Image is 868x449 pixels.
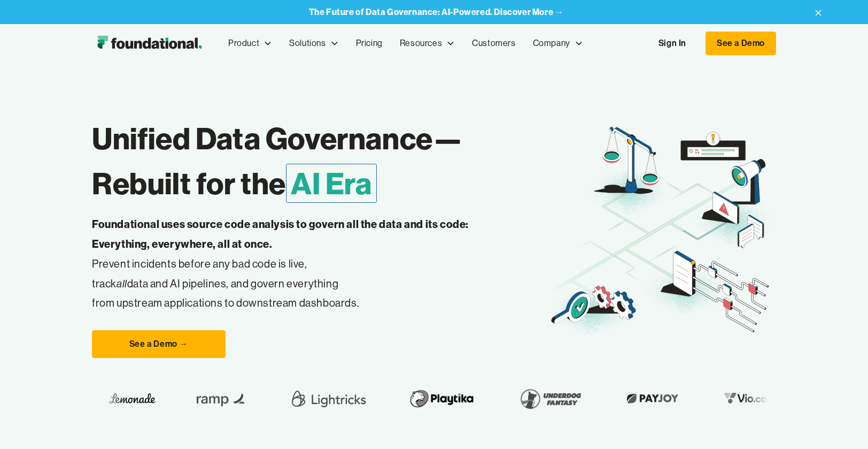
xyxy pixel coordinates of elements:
[504,384,577,414] img: Underdog Fantasy
[289,36,325,50] div: Solutions
[92,330,226,358] a: See a Demo →
[347,26,391,61] a: Pricing
[99,390,145,407] img: Lemonade
[92,33,207,54] a: home
[533,36,570,50] div: Company
[706,32,776,55] a: See a Demo
[220,26,281,61] div: Product
[92,217,469,250] strong: Foundational uses source code analysis to govern all the data and its code: Everything, everywher...
[309,7,564,17] a: The Future of Data Governance: AI-Powered. Discover More →
[180,384,244,414] img: Ramp
[400,36,442,50] div: Resources
[92,116,548,206] h1: Unified Data Governance— Rebuilt for the
[92,215,502,313] p: Prevent incidents before any bad code is live, track data and AI pipelines, and govern everything...
[393,384,470,414] img: Playtika
[228,36,259,50] div: Product
[611,390,674,407] img: Payjoy
[286,164,377,203] span: AI Era
[92,33,207,54] img: Foundational Logo
[648,32,697,55] a: Sign In
[278,384,359,414] img: Lightricks
[117,277,127,290] em: all
[524,26,592,61] div: Company
[676,325,868,449] iframe: Chat Widget
[391,26,463,61] div: Resources
[281,26,347,61] div: Solutions
[463,26,524,61] a: Customers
